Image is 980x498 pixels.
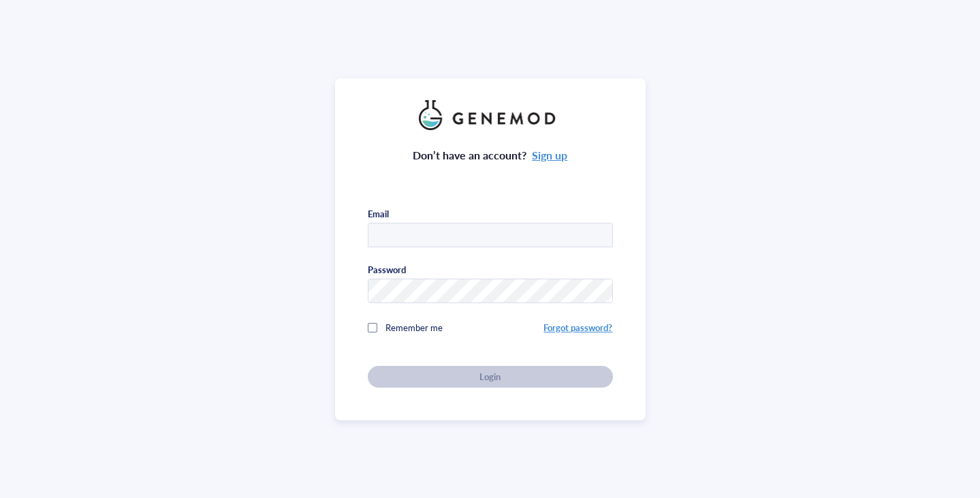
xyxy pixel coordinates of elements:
[385,321,443,334] span: Remember me
[419,100,562,130] img: genemod_logo_light-BcqUzbGq.png
[368,264,406,276] div: Password
[543,321,612,334] a: Forgot password?
[532,147,567,163] a: Sign up
[413,146,568,164] div: Don’t have an account?
[368,208,389,220] div: Email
